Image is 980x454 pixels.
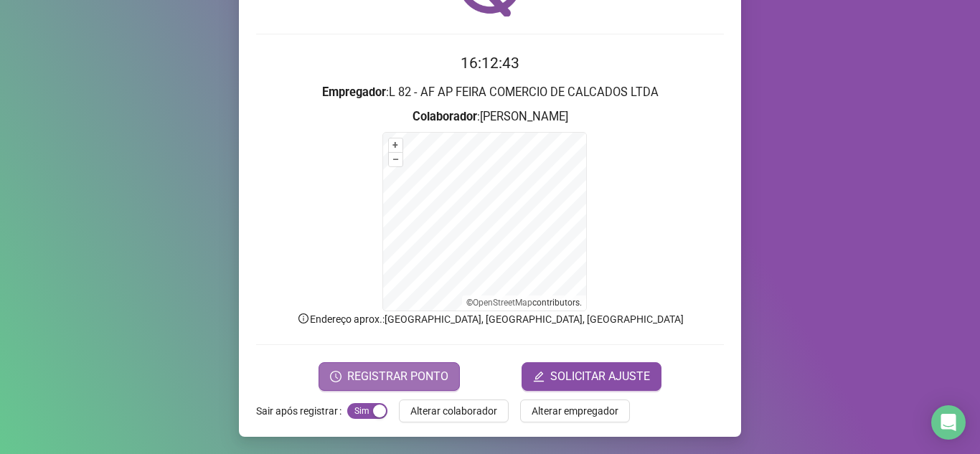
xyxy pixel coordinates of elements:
[461,55,519,72] time: 16:12:43
[931,405,966,440] div: Open Intercom Messenger
[389,138,402,152] button: +
[532,403,618,419] span: Alterar empregador
[322,85,386,99] strong: Empregador
[256,311,724,327] p: Endereço aprox. : [GEOGRAPHIC_DATA], [GEOGRAPHIC_DATA], [GEOGRAPHIC_DATA]
[550,368,650,385] span: SOLICITAR AJUSTE
[319,362,460,391] button: REGISTRAR PONTO
[466,298,582,308] li: © contributors.
[256,108,724,126] h3: : [PERSON_NAME]
[330,371,341,382] span: clock-circle
[256,83,724,102] h3: : L 82 - AF AP FEIRA COMERCIO DE CALCADOS LTDA
[473,298,532,308] a: OpenStreetMap
[533,371,545,382] span: edit
[347,368,448,385] span: REGISTRAR PONTO
[297,312,310,325] span: info-circle
[399,399,509,422] button: Alterar colaborador
[256,399,347,422] label: Sair após registrar
[413,110,477,123] strong: Colaborador
[520,399,630,422] button: Alterar empregador
[389,153,402,166] button: –
[410,403,497,419] span: Alterar colaborador
[522,362,661,391] button: editSOLICITAR AJUSTE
